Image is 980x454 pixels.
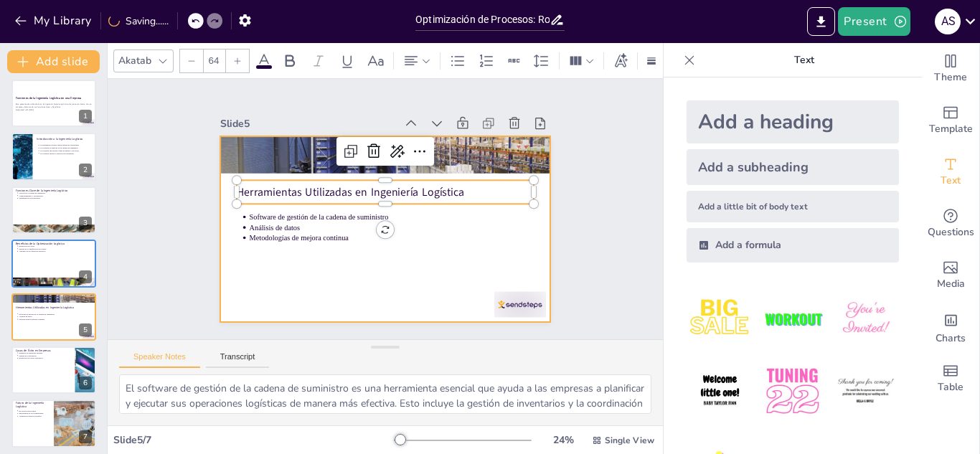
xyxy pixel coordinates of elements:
p: Esta presentación aborda cómo la ingeniería logística optimiza los procesos dentro de una empresa... [16,103,92,108]
div: 3 [11,186,96,234]
p: La ingeniería logística abarca múltiples actividades [40,143,92,146]
div: 2 [11,133,96,180]
p: Mejora en la eficiencia [19,354,70,357]
div: Slide 5 [339,277,504,361]
p: La logística es esencial en la cadena de suministro [40,146,92,149]
p: Introducción a la Ingeniería Logística [37,136,92,141]
img: 4.jpeg [687,358,753,425]
button: Speaker Notes [119,352,200,368]
p: Aumento de la eficiencia operativa [19,250,92,253]
strong: Funciones de la Ingeniería Logística en una Empresa [16,97,81,100]
p: Futuro de la Ingeniería Logística [16,401,50,409]
div: Add text boxes [922,146,979,198]
p: Software de gestión de la cadena de suministro [250,136,515,261]
div: Column Count [565,49,598,72]
div: Add a table [922,353,979,405]
p: Beneficios de la Optimización Logística [16,242,92,246]
p: Herramientas Utilizadas en Ingeniería Logística [16,306,92,310]
div: Add a little bit of body text [687,191,899,222]
p: Adaptación a nuevos desafíos [19,415,50,418]
span: Text [941,173,961,189]
div: 3 [79,217,92,230]
textarea: El software de gestión de la cadena de suministro es una herramienta esencial que ayuda a las emp... [119,374,651,414]
img: 2.jpeg [759,285,826,352]
p: Ejemplos de empresas exitosas [19,351,70,354]
div: 6 [11,346,96,394]
button: Present [838,7,910,36]
div: Get real-time input from your audience [922,198,979,250]
span: Template [929,121,973,137]
p: Software de gestión de la cadena de suministro [19,313,92,316]
div: 2 [79,164,92,176]
p: Herramientas Utilizadas en Ingeniería Logística [240,157,517,292]
p: Reducción de costos [19,245,92,248]
img: 5.jpeg [759,358,826,425]
div: Add charts and graphs [922,301,979,353]
p: Text [701,43,908,77]
span: Media [937,276,965,292]
p: La logística incluye la gestión de inventarios [40,151,92,154]
div: Border settings [644,49,659,72]
button: Add slide [7,50,100,73]
p: Funciones Clave de la Ingeniería Logística [16,189,92,193]
span: Theme [934,70,967,85]
p: Reducción de costos operativos [19,357,70,360]
div: 5 [11,293,96,341]
p: Evolución tecnológica [19,410,50,412]
button: Export to PowerPoint [807,7,835,36]
span: Charts [936,331,966,346]
div: 4 [79,270,92,283]
div: 7 [79,430,92,443]
div: 6 [79,377,92,389]
div: Text effects [610,49,631,72]
div: 24 % [546,433,580,447]
span: Questions [928,224,974,240]
p: Generated with [URL] [16,108,92,111]
div: Add ready made slides [922,95,979,146]
img: 6.jpeg [832,358,899,425]
div: 7 [11,399,96,447]
div: 1 [79,110,92,123]
p: Optimización de inventarios [19,197,92,200]
div: Add a subheading [687,149,899,185]
p: Metodologías de mejora continua [19,318,92,321]
div: Akatab [116,51,154,70]
p: Gestión de la cadena de suministro [19,191,92,194]
div: 5 [79,323,92,336]
span: Single View [605,435,654,446]
p: Mejora de la satisfacción del cliente [19,247,92,250]
div: Change the overall theme [922,43,979,95]
div: A s [935,9,961,34]
div: Add a formula [687,228,899,263]
p: Almacenamiento y distribución [19,194,92,197]
div: Add images, graphics, shapes or video [922,250,979,301]
p: La logística involucra el flujo de bienes y servicios [40,149,92,152]
p: Análisis de datos [19,315,92,318]
div: Slide 5 / 7 [113,433,394,447]
div: Saving...... [108,14,169,28]
button: My Library [11,9,98,32]
div: 4 [11,240,96,287]
button: A s [935,7,961,36]
input: Insert title [415,9,550,30]
img: 3.jpeg [832,285,899,352]
div: 1 [11,80,96,127]
button: Transcript [206,352,270,368]
div: Add a heading [687,100,899,143]
p: Importancia de la sostenibilidad [19,412,50,415]
span: Table [938,379,963,395]
p: Casos de Éxito en Empresas [16,349,71,353]
img: 1.jpeg [687,285,753,352]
